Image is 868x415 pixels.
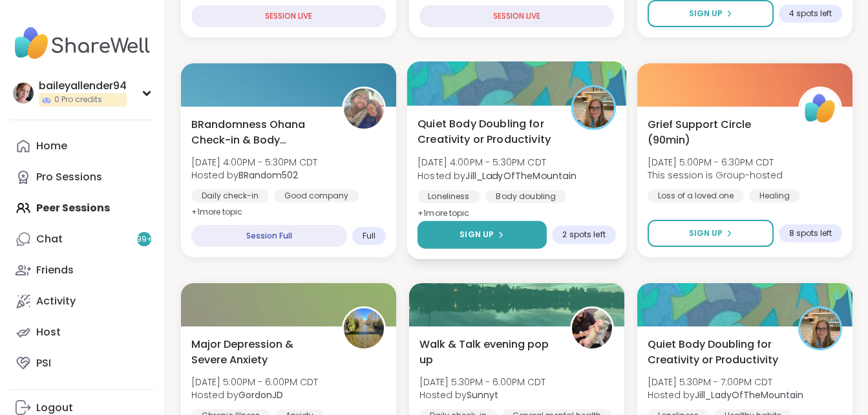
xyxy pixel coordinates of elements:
img: ShareWell [800,89,840,129]
a: Home [10,131,154,162]
span: 99 + [136,234,153,245]
div: SESSION LIVE [191,5,386,27]
span: 8 spots left [789,228,832,239]
img: BRandom502 [344,89,384,129]
span: Quiet Body Doubling for Creativity or Productivity [648,337,784,368]
div: Home [36,139,67,153]
span: 0 Pro credits [54,94,102,105]
span: [DATE] 5:30PM - 6:00PM CDT [419,376,545,388]
div: Activity [36,294,76,308]
img: Jill_LadyOfTheMountain [800,308,840,348]
a: Chat99+ [10,224,154,255]
a: Host [10,317,154,348]
div: Friends [36,263,74,277]
span: Grief Support Circle (90min) [648,117,784,148]
div: Loss of a loved one [648,189,744,202]
div: baileyallender94 [39,79,127,93]
a: Activity [10,286,154,317]
div: Host [36,325,61,339]
div: Body doubling [485,190,566,203]
div: SESSION LIVE [419,5,614,27]
b: Sunnyt [467,388,498,401]
span: 4 spots left [789,8,832,19]
span: [DATE] 5:30PM - 7:00PM CDT [648,376,803,388]
span: Walk & Talk evening pop up [419,337,556,368]
div: PSI [36,356,51,370]
img: Sunnyt [572,308,612,348]
b: Jill_LadyOfTheMountain [465,169,576,182]
span: Full [363,231,376,241]
b: BRandom502 [238,169,298,182]
span: Hosted by [648,388,803,401]
img: Jill_LadyOfTheMountain [573,87,614,128]
div: Loneliness [418,190,480,203]
span: [DATE] 5:00PM - 6:30PM CDT [648,156,783,169]
span: [DATE] 4:00PM - 5:30PM CDT [191,156,317,169]
span: BRandomness Ohana Check-in & Body Doubling [191,117,328,148]
div: Pro Sessions [36,170,102,184]
img: baileyallender94 [13,83,34,103]
span: 2 spots left [562,229,605,240]
span: Major Depression & Severe Anxiety [191,337,328,368]
button: Sign Up [418,221,547,249]
span: [DATE] 5:00PM - 6:00PM CDT [191,376,318,388]
div: Good company [274,189,359,202]
b: Jill_LadyOfTheMountain [695,388,803,401]
span: Hosted by [191,169,317,182]
a: Pro Sessions [10,162,154,193]
button: Sign Up [648,220,774,247]
div: Chat [36,232,63,246]
img: ShareWell Nav Logo [10,21,154,66]
div: Session Full [191,225,347,247]
b: GordonJD [238,388,283,401]
span: Sign Up [689,228,723,239]
span: Hosted by [191,388,318,401]
span: This session is Group-hosted [648,169,783,182]
div: Logout [36,401,73,415]
span: Hosted by [418,169,577,182]
span: Sign Up [460,229,494,240]
div: Daily check-in [191,189,269,202]
a: PSI [10,348,154,379]
span: Hosted by [419,388,545,401]
img: GordonJD [344,308,384,348]
span: Sign Up [689,8,723,19]
div: Healing [749,189,800,202]
span: Quiet Body Doubling for Creativity or Productivity [418,116,556,147]
span: [DATE] 4:00PM - 5:30PM CDT [418,156,577,169]
a: Friends [10,255,154,286]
